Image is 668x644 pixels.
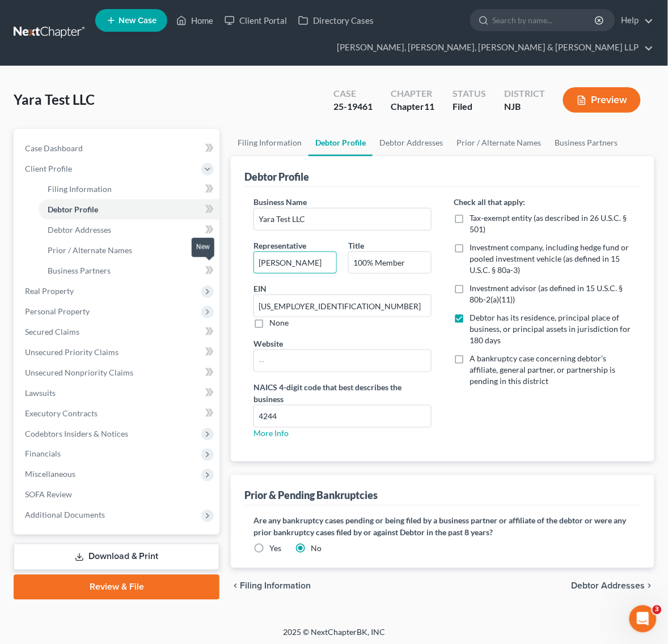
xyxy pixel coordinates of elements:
input: Enter representative... [254,252,336,274]
a: Debtor Addresses [373,129,450,156]
a: Prior / Alternate Names [450,129,548,156]
a: Debtor Addresses [39,220,219,240]
button: Preview [563,87,641,113]
a: Filing Information [231,129,308,156]
a: Review & File [14,575,219,600]
a: Secured Claims [16,322,219,342]
input: -- [254,350,430,372]
span: Case Dashboard [25,143,83,153]
span: 11 [424,101,434,112]
input: -- [254,295,430,317]
span: Lawsuits [25,388,56,398]
i: chevron_right [645,582,654,591]
i: chevron_left [231,582,240,591]
a: Unsecured Nonpriority Claims [16,362,219,383]
a: Unsecured Priority Claims [16,342,219,362]
div: Chapter [391,87,434,100]
span: Debtor Profile [48,204,98,214]
div: Case [333,87,373,100]
iframe: Intercom live chat [629,605,657,633]
span: Tax-exempt entity (as described in 26 U.S.C. § 501) [470,213,627,234]
label: Title [348,240,364,251]
span: Unsecured Priority Claims [25,347,119,357]
input: Search by name... [493,10,597,31]
span: Miscellaneous [25,470,75,479]
a: Directory Cases [293,10,379,31]
span: Additional Documents [25,510,105,520]
button: chevron_left Filing Information [231,582,311,591]
span: SOFA Review [25,490,72,500]
span: Debtor Addresses [48,225,111,234]
label: Business Name [253,196,307,208]
label: None [269,317,289,329]
a: Debtor Profile [39,199,219,220]
label: Are any bankruptcy cases pending or being filed by a business partner or affiliate of the debtor ... [253,515,632,539]
a: Download & Print [14,544,219,570]
span: 3 [653,605,662,615]
a: Lawsuits [16,383,219,403]
span: Investment company, including hedge fund or pooled investment vehicle (as defined in 15 U.S.C. § ... [470,242,629,275]
button: Debtor Addresses chevron_right [572,582,654,591]
a: Filing Information [39,179,219,199]
span: Financials [25,449,61,459]
input: XXXX [254,406,430,427]
div: 25-19461 [333,100,373,113]
a: Debtor Profile [308,129,373,156]
div: Status [453,87,486,100]
a: Business Partners [548,129,624,156]
a: Help [616,10,654,31]
input: Enter name... [254,208,430,230]
span: Codebtors Insiders & Notices [25,429,128,438]
a: Executory Contracts [16,403,219,424]
a: SOFA Review [16,485,219,505]
input: Enter title... [349,252,431,274]
div: District [504,87,545,100]
span: Filing Information [48,184,112,194]
div: New [192,238,214,257]
span: Filing Information [240,582,311,591]
span: Yara Test LLC [14,91,95,108]
span: Investment advisor (as defined in 15 U.S.C. § 80b-2(a)(11)) [470,283,623,304]
label: NAICS 4-digit code that best describes the business [253,381,431,405]
div: Prior & Pending Bankruptcies [244,489,378,502]
span: Prior / Alternate Names [48,245,132,255]
span: New Case [119,16,157,25]
a: Business Partners [39,261,219,281]
span: Client Profile [25,164,72,173]
div: Debtor Profile [244,170,309,184]
div: Chapter [391,100,434,113]
span: Debtor has its residence, principal place of business, or principal assets in jurisdiction for 18... [470,313,631,345]
span: Executory Contracts [25,408,98,418]
a: Home [171,10,219,31]
a: Case Dashboard [16,138,219,159]
div: Filed [453,100,486,113]
a: [PERSON_NAME], [PERSON_NAME], [PERSON_NAME] & [PERSON_NAME] LLP [331,37,654,58]
span: A bankruptcy case concerning debtor’s affiliate, general partner, or partnership is pending in th... [470,353,616,386]
span: Personal Property [25,306,90,316]
span: Real Property [25,286,74,296]
label: Website [253,338,283,349]
label: Representative [253,240,306,251]
div: NJB [504,100,545,113]
label: Check all that apply: [454,196,526,208]
span: Unsecured Nonpriority Claims [25,368,133,377]
label: EIN [253,283,267,295]
label: Yes [269,543,281,555]
span: Business Partners [48,266,111,275]
a: Prior / Alternate Names [39,240,219,261]
a: Client Portal [219,10,293,31]
a: More Info [253,428,289,438]
span: Debtor Addresses [572,582,645,591]
label: No [311,543,322,555]
span: Secured Claims [25,327,79,336]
